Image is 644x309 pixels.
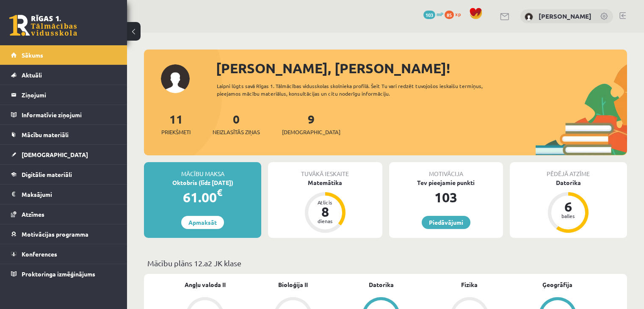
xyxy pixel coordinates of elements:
a: Aktuāli [11,65,116,85]
a: Rīgas 1. Tālmācības vidusskola [9,15,77,36]
div: Motivācija [389,162,503,178]
a: Datorika 6 balles [510,178,627,234]
a: Maksājumi [11,185,116,204]
a: [DEMOGRAPHIC_DATA] [11,145,116,164]
a: 85 xp [445,11,465,17]
a: Proktoringa izmēģinājums [11,264,116,284]
div: 61.00 [144,187,261,207]
span: 103 [423,11,435,19]
div: balles [556,213,581,218]
span: Konferences [22,250,57,258]
div: Datorika [510,178,627,187]
div: Atlicis [312,200,338,205]
legend: Informatīvie ziņojumi [22,105,116,124]
div: 6 [556,200,581,213]
legend: Maksājumi [22,185,116,204]
a: Apmaksāt [181,216,224,229]
span: Aktuāli [22,71,42,79]
legend: Ziņojumi [22,85,116,105]
div: Matemātika [268,178,382,187]
div: Oktobris (līdz [DATE]) [144,178,261,187]
span: Digitālie materiāli [22,171,72,178]
span: Proktoringa izmēģinājums [22,270,95,278]
div: [PERSON_NAME], [PERSON_NAME]! [216,58,627,78]
a: Konferences [11,244,116,264]
a: Ģeogrāfija [542,280,572,289]
span: Motivācijas programma [22,230,88,238]
span: Priekšmeti [161,128,191,136]
span: [DEMOGRAPHIC_DATA] [282,128,340,136]
a: Angļu valoda II [185,280,226,289]
span: Mācību materiāli [22,131,69,138]
img: Roberts Stāmurs [525,13,533,21]
a: Piedāvājumi [422,216,470,229]
span: xp [455,11,461,17]
a: [PERSON_NAME] [539,12,591,20]
div: dienas [312,218,338,223]
div: Mācību maksa [144,162,261,178]
div: Tev pieejamie punkti [389,178,503,187]
div: 103 [389,187,503,207]
a: Ziņojumi [11,85,116,105]
div: Laipni lūgts savā Rīgas 1. Tālmācības vidusskolas skolnieka profilā. Šeit Tu vari redzēt tuvojošo... [217,82,507,97]
span: [DEMOGRAPHIC_DATA] [22,151,88,158]
div: 8 [312,205,338,218]
span: 85 [445,11,454,19]
a: Atzīmes [11,204,116,224]
a: Informatīvie ziņojumi [11,105,116,124]
a: 103 mP [423,11,443,17]
a: Digitālie materiāli [11,165,116,184]
a: Bioloģija II [278,280,308,289]
span: € [217,186,222,199]
div: Tuvākā ieskaite [268,162,382,178]
a: 0Neizlasītās ziņas [213,111,260,136]
a: Motivācijas programma [11,224,116,244]
p: Mācību plāns 12.a2 JK klase [147,257,624,269]
span: Sākums [22,51,43,59]
a: Datorika [369,280,394,289]
div: Pēdējā atzīme [510,162,627,178]
a: 9[DEMOGRAPHIC_DATA] [282,111,340,136]
a: Fizika [461,280,478,289]
span: mP [437,11,443,17]
a: 11Priekšmeti [161,111,191,136]
span: Atzīmes [22,210,44,218]
a: Matemātika Atlicis 8 dienas [268,178,382,234]
a: Sākums [11,45,116,65]
span: Neizlasītās ziņas [213,128,260,136]
a: Mācību materiāli [11,125,116,144]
